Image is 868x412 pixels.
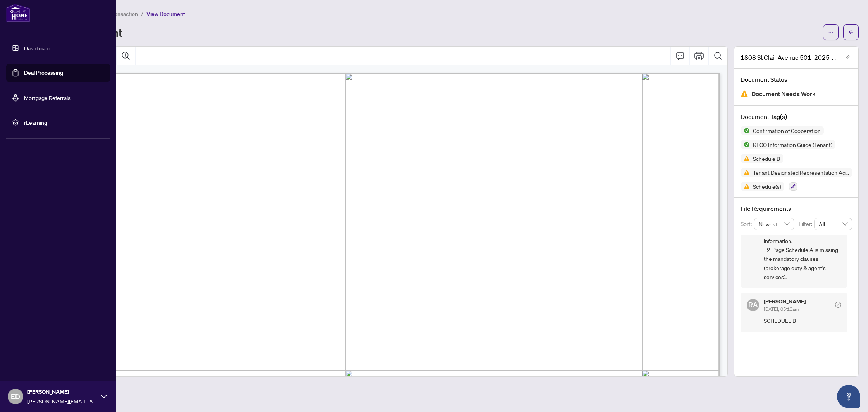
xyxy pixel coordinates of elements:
span: 1808 St Clair Avenue 501_2025-09-08 15_46_51.pdf [741,53,837,62]
span: RECO Information Guide (Tenant) [750,142,835,147]
span: RA [748,299,758,310]
h4: File Requirements [741,204,852,213]
span: View Transaction [96,10,138,17]
span: [PERSON_NAME] [27,388,97,396]
span: View Document [146,10,185,17]
p: Filter: [799,220,814,228]
span: ellipsis [828,29,834,35]
span: [DATE], 05:10am [764,306,799,312]
img: Status Icon [741,168,750,177]
h5: [PERSON_NAME] [764,299,806,304]
span: Document Needs Work [751,89,816,99]
span: Tenant Designated Representation Agreement [750,170,852,175]
button: Open asap [837,385,860,408]
img: Document Status [741,90,748,98]
a: Deal Processing [24,69,63,76]
span: ED [11,391,20,402]
img: Status Icon [741,140,750,149]
a: Dashboard [24,45,50,52]
span: rLearning [24,118,105,127]
span: edit [845,55,850,60]
span: TENANT DESIGNATED REPRESENTATION AGREEMENT - SEC.2 COMMISSION - Missing information. - 2-Page Sch... [764,191,841,282]
img: Status Icon [741,154,750,163]
span: Newest [759,218,790,230]
img: logo [6,4,30,22]
span: All [819,218,847,230]
img: Status Icon [741,126,750,135]
span: Schedule B [750,156,783,161]
img: Status Icon [741,182,750,191]
span: Confirmation of Cooperation [750,128,824,133]
h4: Document Tag(s) [741,112,852,121]
h4: Document Status [741,75,852,84]
a: Mortgage Referrals [24,94,71,101]
span: [PERSON_NAME][EMAIL_ADDRESS][DOMAIN_NAME] [27,397,97,405]
span: check-circle [835,302,841,308]
p: Sort: [741,220,754,228]
span: arrow-left [848,29,854,35]
li: / [141,9,143,18]
span: SCHEDULE B - Missing the tenants names on top part. - Missing landlord's initials bottom bubble. [764,316,841,371]
span: Schedule(s) [750,184,784,189]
